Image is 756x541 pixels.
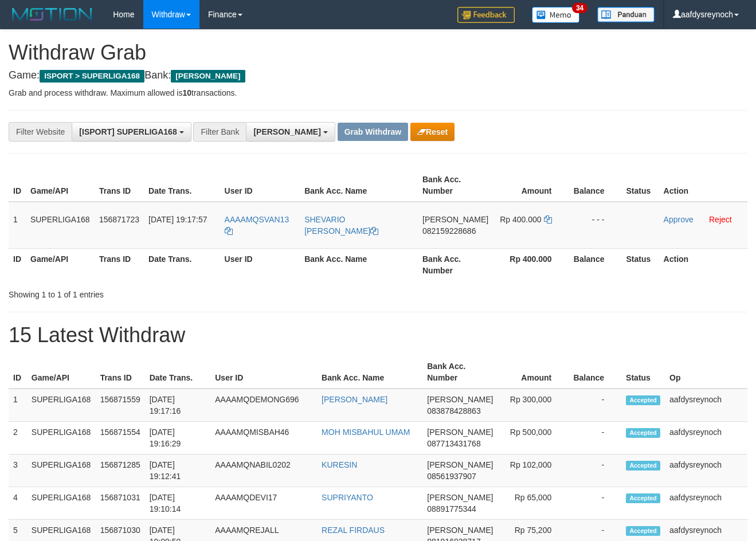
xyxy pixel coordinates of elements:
span: [PERSON_NAME] [253,127,320,136]
td: 4 [9,487,27,520]
span: Accepted [626,428,660,438]
th: Bank Acc. Number [418,248,493,281]
th: Game/API [26,248,95,281]
span: [PERSON_NAME] [422,215,488,224]
a: [PERSON_NAME] [322,395,387,404]
th: Bank Acc. Number [418,169,493,202]
th: Date Trans. [144,169,220,202]
strong: 10 [182,88,191,97]
a: REZAL FIRDAUS [322,526,385,535]
td: - - - [569,202,622,249]
span: [ISPORT] SUPERLIGA168 [79,127,177,136]
a: AAAAMQSVAN13 [225,215,289,236]
td: - [569,422,621,454]
td: aafdysreynoch [665,422,747,454]
span: Accepted [626,526,660,536]
span: 156871723 [99,215,139,224]
td: AAAAMQMISBAH46 [210,422,317,454]
th: Status [621,356,665,389]
span: 34 [572,3,587,13]
td: [DATE] 19:12:41 [145,454,211,487]
th: Status [621,248,659,281]
td: SUPERLIGA168 [27,454,96,487]
h1: 15 Latest Withdraw [9,324,747,347]
th: Bank Acc. Number [422,356,498,389]
td: 156871285 [96,454,145,487]
th: Bank Acc. Name [300,169,418,202]
td: aafdysreynoch [665,389,747,422]
p: Grab and process withdraw. Maximum allowed is transactions. [9,87,747,99]
div: Filter Bank [193,122,246,142]
span: [PERSON_NAME] [427,493,493,502]
td: aafdysreynoch [665,454,747,487]
td: - [569,487,621,520]
th: User ID [220,169,300,202]
span: Copy 087713431768 to clipboard [427,439,480,448]
span: [PERSON_NAME] [427,428,493,437]
h4: Game: Bank: [9,70,747,81]
a: MOH MISBAHUL UMAM [322,428,410,437]
th: Action [659,169,747,202]
th: Balance [569,356,621,389]
td: 1 [9,389,27,422]
span: [PERSON_NAME] [427,395,493,404]
td: SUPERLIGA168 [27,389,96,422]
th: Trans ID [95,169,144,202]
th: Balance [569,248,622,281]
span: Accepted [626,395,660,405]
span: Accepted [626,461,660,471]
td: [DATE] 19:10:14 [145,487,211,520]
span: [PERSON_NAME] [427,460,493,469]
a: Copy 400000 to clipboard [544,215,552,224]
td: aafdysreynoch [665,487,747,520]
th: Trans ID [96,356,145,389]
th: Date Trans. [145,356,211,389]
a: KURESIN [322,460,357,469]
td: Rp 102,000 [498,454,569,487]
th: User ID [210,356,317,389]
span: Copy 082159228686 to clipboard [422,226,476,236]
th: ID [9,356,27,389]
button: Grab Withdraw [338,123,408,141]
img: Button%20Memo.svg [532,7,580,23]
img: panduan.png [597,7,655,22]
th: Rp 400.000 [493,248,569,281]
td: Rp 65,000 [498,487,569,520]
button: [ISPORT] SUPERLIGA168 [72,122,191,142]
td: 156871554 [96,422,145,454]
span: Rp 400.000 [500,215,541,224]
th: ID [9,248,26,281]
th: Op [665,356,747,389]
td: SUPERLIGA168 [27,422,96,454]
td: Rp 500,000 [498,422,569,454]
th: User ID [220,248,300,281]
th: Amount [498,356,569,389]
button: Reset [410,123,455,141]
th: Bank Acc. Name [317,356,422,389]
td: - [569,389,621,422]
th: Game/API [26,169,95,202]
th: Status [621,169,659,202]
th: Date Trans. [144,248,220,281]
div: Showing 1 to 1 of 1 entries [9,284,307,300]
td: AAAAMQDEVI17 [210,487,317,520]
th: Balance [569,169,622,202]
th: Trans ID [95,248,144,281]
span: AAAAMQSVAN13 [225,215,289,224]
img: Feedback.jpg [457,7,515,23]
td: 3 [9,454,27,487]
span: Copy 083878428863 to clipboard [427,406,480,415]
h1: Withdraw Grab [9,41,747,64]
span: [PERSON_NAME] [171,70,245,83]
td: 1 [9,202,26,249]
th: Amount [493,169,569,202]
th: Game/API [27,356,96,389]
span: Copy 08561937907 to clipboard [427,472,476,481]
a: SHEVARIO [PERSON_NAME] [304,215,378,236]
td: - [569,454,621,487]
td: Rp 300,000 [498,389,569,422]
span: ISPORT > SUPERLIGA168 [40,70,144,83]
span: Accepted [626,493,660,503]
button: [PERSON_NAME] [246,122,335,142]
span: [PERSON_NAME] [427,526,493,535]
